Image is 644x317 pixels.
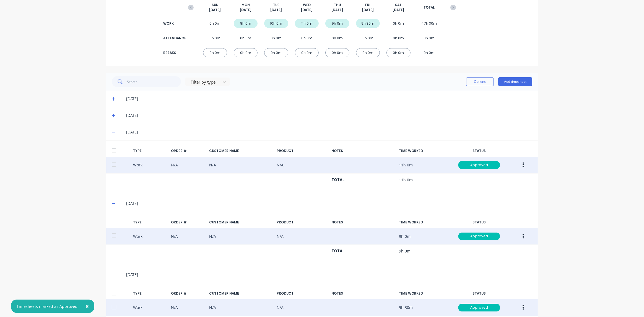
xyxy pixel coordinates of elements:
[356,48,380,57] div: 0h 0m
[498,77,532,86] button: Add timesheet
[209,148,272,153] div: CUSTOMER NAME
[17,303,77,309] div: Timesheets marked as Approved
[203,33,227,43] div: 0h 0m
[126,96,532,102] div: [DATE]
[325,48,349,57] div: 0h 0m
[277,220,327,225] div: PRODUCT
[331,291,394,296] div: NOTES
[458,233,500,240] div: Approved
[295,48,319,57] div: 0h 0m
[399,148,449,153] div: TIME WORKED
[386,48,411,57] div: 0h 0m
[458,304,500,311] div: Approved
[301,7,313,12] span: [DATE]
[399,291,449,296] div: TIME WORKED
[331,7,343,12] span: [DATE]
[424,5,435,10] span: TOTAL
[126,112,532,118] div: [DATE]
[454,220,504,225] div: STATUS
[356,19,380,28] div: 9h 30m
[126,129,532,135] div: [DATE]
[417,19,441,28] div: 47h 30m
[325,33,349,43] div: 0h 0m
[171,291,205,296] div: ORDER #
[133,148,167,153] div: TYPE
[163,50,185,55] div: BREAKS
[454,148,504,153] div: STATUS
[295,33,319,43] div: 0h 0m
[303,2,311,7] span: WED
[466,77,494,86] button: Options
[133,291,167,296] div: TYPE
[362,7,374,12] span: [DATE]
[133,220,167,225] div: TYPE
[234,33,258,43] div: 0h 0m
[277,291,327,296] div: PRODUCT
[264,19,288,28] div: 10h 0m
[234,19,258,28] div: 8h 0m
[270,7,282,12] span: [DATE]
[273,2,279,7] span: TUE
[365,2,370,7] span: FRI
[331,148,394,153] div: NOTES
[209,291,272,296] div: CUSTOMER NAME
[212,2,219,7] span: SUN
[85,302,89,310] span: ×
[264,48,288,57] div: 0h 0m
[277,148,327,153] div: PRODUCT
[325,19,349,28] div: 9h 0m
[331,220,394,225] div: NOTES
[126,200,532,207] div: [DATE]
[386,33,411,43] div: 0h 0m
[393,7,404,12] span: [DATE]
[171,220,205,225] div: ORDER #
[80,300,94,313] button: Close
[454,291,504,296] div: STATUS
[295,19,319,28] div: 11h 0m
[242,2,250,7] span: MON
[417,33,441,43] div: 0h 0m
[171,148,205,153] div: ORDER #
[399,220,449,225] div: TIME WORKED
[203,19,227,28] div: 0h 0m
[126,272,532,278] div: [DATE]
[203,48,227,57] div: 0h 0m
[240,7,251,12] span: [DATE]
[417,48,441,57] div: 0h 0m
[356,33,380,43] div: 0h 0m
[163,36,185,41] div: ATTENDANCE
[209,220,272,225] div: CUSTOMER NAME
[264,33,288,43] div: 0h 0m
[334,2,341,7] span: THU
[386,19,411,28] div: 0h 0m
[395,2,402,7] span: SAT
[127,76,181,87] input: Search...
[234,48,258,57] div: 0h 0m
[209,7,221,12] span: [DATE]
[163,21,185,26] div: WORK
[458,161,500,169] div: Approved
